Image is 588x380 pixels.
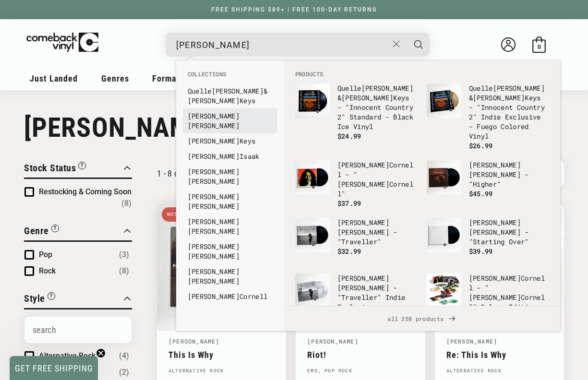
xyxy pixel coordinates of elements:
span: Alternative Rock [39,351,96,360]
li: products: Quelle Chris & Chris Keys - "Innocent Country 2" Standard - Black Ice Vinyl [290,79,422,146]
b: [PERSON_NAME] [493,83,545,93]
li: collections: Chris Janson [183,164,277,189]
a: [PERSON_NAME] [307,337,359,345]
span: Genres [101,73,129,83]
div: View All [284,306,560,331]
img: Chris Stapleton - "Traveller" [295,218,330,252]
span: Pop [39,250,52,259]
li: collections: Chris Cohen [183,264,277,289]
span: GET FREE SHIPPING [15,363,93,373]
b: [PERSON_NAME] [337,179,389,189]
li: collections: Chris Hillman [183,214,277,239]
b: [PERSON_NAME] [469,273,521,283]
input: Search Options [24,317,132,343]
a: [PERSON_NAME] [168,337,220,345]
li: Collections [183,70,277,83]
li: collections: Chris Robinson [183,189,277,214]
img: Chris Stapleton - "Traveller" Indie Exclusive [295,273,330,308]
li: collections: Chris Stapleton [183,108,277,133]
span: Style [24,293,45,304]
span: $45.99 [469,189,493,198]
button: Filter by Genre [24,224,59,240]
span: Number of products: (8) [119,265,129,277]
span: Just Landed [30,73,78,83]
a: Quelle Chris & Chris Keys - "Innocent Country 2" Indie Exclusive - Fuego Colored Vinyl Quelle[PER... [427,83,549,151]
div: Products [284,60,560,306]
li: collections: Chris Connor [183,239,277,264]
b: [PERSON_NAME] [188,111,240,120]
h1: [PERSON_NAME] [24,112,564,143]
span: Stock Status [24,162,76,174]
button: Search [407,33,431,57]
b: [PERSON_NAME] [188,292,240,301]
span: Number of products: (4) [119,350,129,362]
a: [PERSON_NAME][PERSON_NAME] [188,217,272,236]
span: $26.99 [469,141,493,150]
b: [PERSON_NAME] [188,192,240,201]
p: Quelle & Keys - "Innocent Country 2" Indie Exclusive - Fuego Colored Vinyl [469,83,549,141]
span: $37.99 [337,199,361,208]
a: This Is Why [168,350,275,360]
b: [PERSON_NAME] [337,160,389,169]
a: [PERSON_NAME][PERSON_NAME] [188,192,272,211]
p: Cornell - " Cornell" [337,160,417,199]
li: Products [290,70,553,79]
div: Collections [176,60,284,309]
b: [PERSON_NAME] [188,96,240,105]
a: [PERSON_NAME]Cornell [188,292,272,301]
p: 1 - 8 of 8 products [157,168,222,178]
span: Rock [39,266,56,275]
p: [PERSON_NAME] - "Starting Over" [469,218,549,247]
b: [PERSON_NAME] [188,217,240,226]
a: Chris Cornell - "Chris Cornell" [PERSON_NAME]Cornell - "[PERSON_NAME]Cornell" $37.99 [295,160,417,208]
li: products: Chris Stapleton - "Starting Over" [422,213,553,269]
input: When autocomplete results are available use up and down arrows to review and enter to select [176,35,388,55]
b: [PERSON_NAME] [188,152,240,161]
b: [PERSON_NAME] [469,218,521,227]
a: [PERSON_NAME][PERSON_NAME] [188,111,272,131]
div: Search [166,33,430,57]
span: Formats [152,73,184,83]
li: products: Chris Stapleton - "Traveller" Indie Exclusive [290,269,422,326]
span: Number of products: (2) [119,367,129,378]
img: Chris Cornell - "Chris Cornell" Deluxe Edition Box Set [427,273,461,307]
a: [PERSON_NAME][PERSON_NAME] [188,267,272,286]
a: [PERSON_NAME] [446,337,498,345]
b: [PERSON_NAME] [212,86,264,95]
a: [PERSON_NAME][PERSON_NAME] [188,242,272,261]
img: Quelle Chris & Chris Keys - "Innocent Country 2" Standard - Black Ice Vinyl [295,83,330,118]
b: [PERSON_NAME] [337,273,389,283]
span: Restocking & Coming Soon [39,187,132,196]
button: Filter by Style [24,291,55,308]
span: all 250 products [291,306,552,331]
p: Quelle & Keys - "Innocent Country 2" Standard - Black Ice Vinyl [337,83,417,131]
b: [PERSON_NAME] [188,136,240,145]
a: FREE SHIPPING $89+ | FREE 100-DAY RETURNS [202,6,386,13]
a: all 250 products [284,306,560,331]
li: products: Chris Cornell - "Chris Cornell" [290,155,422,213]
b: [PERSON_NAME] [337,218,389,227]
a: Chris Stapleton - "Higher" [PERSON_NAME][PERSON_NAME] - "Higher" $45.99 [427,160,549,206]
b: [PERSON_NAME] [473,93,525,102]
li: products: Quelle Chris & Chris Keys - "Innocent Country 2" Indie Exclusive - Fuego Colored Vinyl [422,79,553,155]
span: Genre [24,225,49,237]
a: Chris Cornell - "Chris Cornell" Deluxe Edition Box Set [PERSON_NAME]Cornell - "[PERSON_NAME]Corne... [427,273,549,331]
span: $32.99 [337,247,361,256]
button: Close [387,34,405,55]
div: GET FREE SHIPPINGClose teaser [10,356,98,380]
a: Chris Stapleton - "Traveller" [PERSON_NAME][PERSON_NAME] - "Traveller" $32.99 [295,218,417,264]
li: products: Chris Stapleton - "Higher" [422,155,553,211]
img: Chris Cornell - "Chris Cornell" [295,160,330,195]
b: [PERSON_NAME] [188,267,240,276]
a: Riot! [307,350,413,360]
li: collections: Chris Cornell [183,289,277,304]
span: $39.99 [469,247,493,256]
b: [PERSON_NAME] [361,83,413,93]
span: $24.99 [337,131,361,141]
b: [PERSON_NAME] [188,242,240,251]
li: products: Chris Cornell - "Chris Cornell" Deluxe Edition Box Set [422,269,553,336]
img: Quelle Chris & Chris Keys - "Innocent Country 2" Indie Exclusive - Fuego Colored Vinyl [427,83,461,118]
p: [PERSON_NAME] - "Higher" [469,160,549,189]
a: Re: This Is Why [446,350,552,360]
button: Close teaser [96,348,106,358]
